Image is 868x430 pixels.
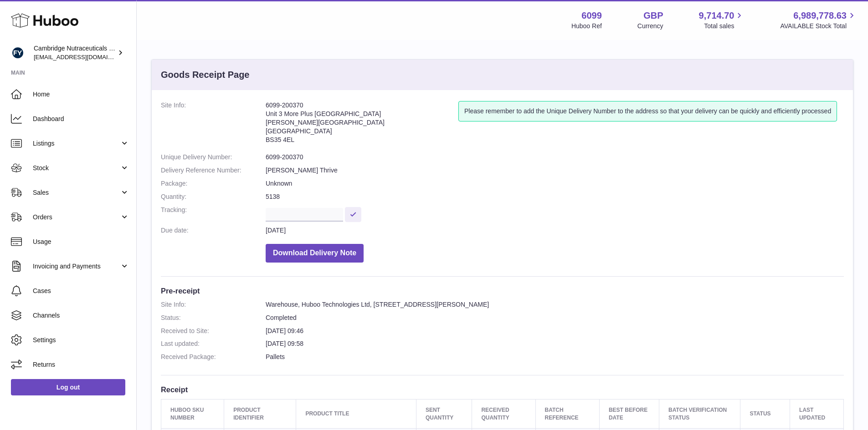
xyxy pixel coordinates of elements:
[34,44,116,61] div: Cambridge Nutraceuticals Ltd
[33,139,120,148] span: Listings
[161,153,266,162] dt: Unique Delivery Number:
[161,101,266,148] dt: Site Info:
[266,244,364,263] button: Download Delivery Note
[790,400,844,428] th: Last updated
[161,400,224,428] th: Huboo SKU Number
[33,90,129,99] span: Home
[33,262,120,271] span: Invoicing and Payments
[535,400,599,428] th: Batch Reference
[266,226,844,235] dd: [DATE]
[33,311,129,320] span: Channels
[33,115,129,123] span: Dashboard
[33,336,129,344] span: Settings
[224,400,296,428] th: Product Identifier
[161,69,250,81] h3: Goods Receipt Page
[161,226,266,235] dt: Due date:
[161,192,266,201] dt: Quantity:
[266,179,844,188] dd: Unknown
[266,101,458,148] address: 6099-200370 Unit 3 More Plus [GEOGRAPHIC_DATA] [PERSON_NAME][GEOGRAPHIC_DATA] [GEOGRAPHIC_DATA] B...
[33,287,129,295] span: Cases
[161,353,266,361] dt: Received Package:
[161,300,266,309] dt: Site Info:
[637,22,663,30] div: Currency
[33,188,120,197] span: Sales
[11,379,125,395] a: Log out
[659,400,740,428] th: Batch Verification Status
[780,10,857,30] a: 6,989,778.63 AVAILABLE Stock Total
[266,353,844,361] dd: Pallets
[740,400,790,428] th: Status
[161,339,266,348] dt: Last updated:
[161,286,844,296] h3: Pre-receipt
[266,314,844,322] dd: Completed
[780,22,857,30] span: AVAILABLE Stock Total
[266,300,844,309] dd: Warehouse, Huboo Technologies Ltd, [STREET_ADDRESS][PERSON_NAME]
[472,400,535,428] th: Received Quantity
[581,10,602,22] strong: 6099
[296,400,416,428] th: Product title
[699,10,734,22] span: 9,714.70
[599,400,659,428] th: Best Before Date
[416,400,472,428] th: Sent Quantity
[161,327,266,335] dt: Received to Site:
[704,22,745,30] span: Total sales
[34,53,134,61] span: [EMAIL_ADDRESS][DOMAIN_NAME]
[266,153,844,162] dd: 6099-200370
[643,10,663,22] strong: GBP
[458,101,837,121] div: Please remember to add the Unique Delivery Number to the address so that your delivery can be qui...
[266,327,844,335] dd: [DATE] 09:46
[793,10,847,22] span: 6,989,778.63
[266,339,844,348] dd: [DATE] 09:58
[161,206,266,222] dt: Tracking:
[161,166,266,175] dt: Delivery Reference Number:
[33,360,129,369] span: Returns
[161,384,844,395] h3: Receipt
[266,192,844,201] dd: 5138
[33,213,120,222] span: Orders
[33,164,120,172] span: Stock
[266,166,844,175] dd: [PERSON_NAME] Thrive
[33,238,129,246] span: Usage
[161,314,266,322] dt: Status:
[571,22,602,30] div: Huboo Ref
[161,179,266,188] dt: Package:
[11,46,25,60] img: huboo@camnutra.com
[699,10,745,30] a: 9,714.70 Total sales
